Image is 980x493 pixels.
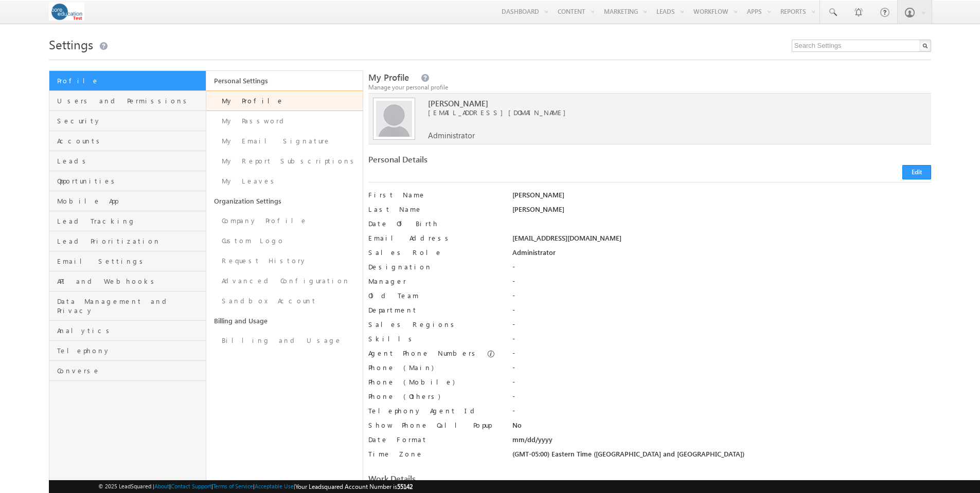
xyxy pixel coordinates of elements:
[206,171,363,191] a: My Leaves
[49,291,205,321] a: Data Management and Privacy
[57,176,203,186] span: Opportunities
[206,211,363,231] a: Company Profile
[512,190,931,205] div: [PERSON_NAME]
[368,233,498,243] label: Email Address
[512,406,931,421] div: -
[206,71,363,90] a: Personal Settings
[368,392,498,401] label: Phone (Others)
[512,291,931,305] div: -
[368,71,409,83] span: My Profile
[57,277,203,286] span: API and Webhooks
[206,131,363,151] a: My Email Signature
[397,483,413,490] span: 55142
[512,334,931,349] div: -
[368,320,498,329] label: Sales Regions
[57,297,203,315] span: Data Management and Privacy
[206,90,363,111] a: My Profile
[512,435,931,449] div: mm/dd/yyyy
[49,251,205,271] a: Email Settings
[512,305,931,320] div: -
[206,251,363,271] a: Request History
[57,116,203,125] span: Security
[428,108,878,117] span: [EMAIL_ADDRESS][DOMAIN_NAME]
[368,205,498,214] label: Last Name
[368,219,498,228] label: Date Of Birth
[368,305,498,315] label: Department
[206,291,363,311] a: Sandbox Account
[368,334,498,343] label: Skills
[98,482,413,491] span: © 2025 LeadSquared | | | | |
[512,205,931,219] div: [PERSON_NAME]
[512,349,931,363] div: -
[512,248,931,262] div: Administrator
[57,366,203,375] span: Converse
[57,326,203,335] span: Analytics
[512,277,931,291] div: -
[49,321,205,341] a: Analytics
[49,231,205,251] a: Lead Prioritization
[49,361,205,381] a: Converse
[512,320,931,334] div: -
[49,271,205,291] a: API and Webhooks
[792,40,931,52] input: Search Settings
[255,483,294,489] a: Acceptable Use
[49,131,205,151] a: Accounts
[368,262,498,271] label: Designation
[171,483,211,489] a: Contact Support
[49,91,205,111] a: Users and Permissions
[206,191,363,211] a: Organization Settings
[49,36,93,52] span: Settings
[295,483,413,490] span: Your Leadsquared Account Number is
[368,406,498,415] label: Telephony Agent Id
[512,449,931,464] div: (GMT-05:00) Eastern Time ([GEOGRAPHIC_DATA] and [GEOGRAPHIC_DATA])
[368,155,643,169] div: Personal Details
[368,435,498,444] label: Date Format
[49,111,205,131] a: Security
[57,346,203,355] span: Telephony
[368,190,498,199] label: First Name
[49,341,205,361] a: Telephony
[368,421,498,430] label: Show Phone Call Popup
[902,165,931,179] button: Edit
[512,363,931,377] div: -
[57,156,203,166] span: Leads
[368,291,498,300] label: Old Team
[49,191,205,211] a: Mobile App
[49,71,205,91] a: Profile
[206,331,363,351] a: Billing and Usage
[206,271,363,291] a: Advanced Configuration
[57,136,203,145] span: Accounts
[512,233,931,248] div: [EMAIL_ADDRESS][DOMAIN_NAME]
[49,3,84,21] img: Custom Logo
[368,349,479,358] label: Agent Phone Numbers
[206,231,363,251] a: Custom Logo
[368,377,455,387] label: Phone (Mobile)
[57,76,203,85] span: Profile
[368,474,643,488] div: Work Details
[206,151,363,171] a: My Report Subscriptions
[368,277,498,286] label: Manager
[49,171,205,191] a: Opportunities
[512,377,931,392] div: -
[57,257,203,266] span: Email Settings
[57,196,203,206] span: Mobile App
[512,421,931,435] div: No
[154,483,169,489] a: About
[213,483,253,489] a: Terms of Service
[57,236,203,246] span: Lead Prioritization
[57,216,203,226] span: Lead Tracking
[368,248,498,257] label: Sales Role
[428,99,878,108] span: [PERSON_NAME]
[49,211,205,231] a: Lead Tracking
[512,392,931,406] div: -
[57,96,203,105] span: Users and Permissions
[49,151,205,171] a: Leads
[512,262,931,277] div: -
[368,449,498,459] label: Time Zone
[368,83,931,92] div: Manage your personal profile
[206,111,363,131] a: My Password
[428,131,475,140] span: Administrator
[206,311,363,331] a: Billing and Usage
[368,363,498,372] label: Phone (Main)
